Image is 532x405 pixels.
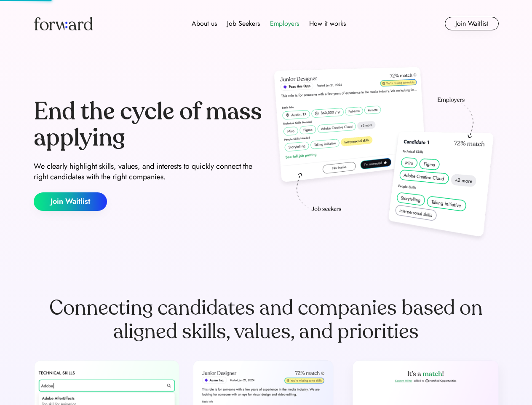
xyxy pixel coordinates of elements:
[34,17,93,30] img: Forward logo
[34,192,107,211] button: Join Waitlist
[445,17,499,30] button: Join Waitlist
[227,19,260,29] div: Job Seekers
[34,99,263,151] div: End the cycle of mass applying
[270,19,299,29] div: Employers
[34,296,499,343] div: Connecting candidates and companies based on aligned skills, values, and priorities
[270,64,499,246] img: hero-image.png
[34,161,263,182] div: We clearly highlight skills, values, and interests to quickly connect the right candidates with t...
[192,19,217,29] div: About us
[309,19,346,29] div: How it works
